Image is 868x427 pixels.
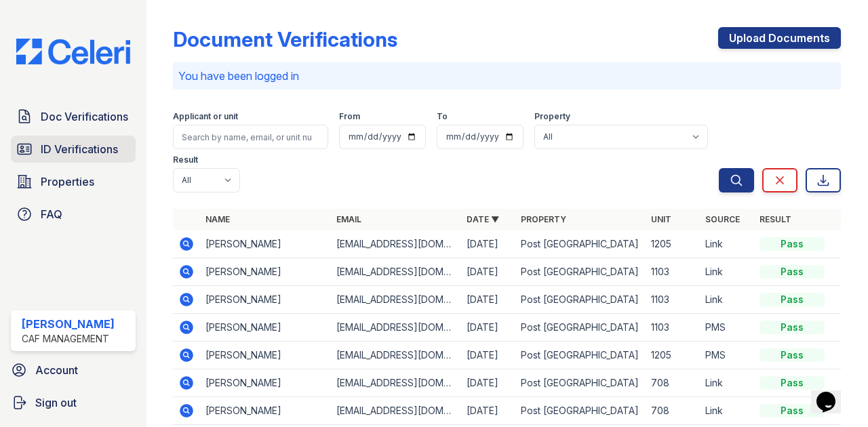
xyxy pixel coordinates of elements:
span: Sign out [35,394,77,411]
td: [PERSON_NAME] [200,369,330,397]
td: [EMAIL_ADDRESS][DOMAIN_NAME] [331,286,461,314]
td: Post [GEOGRAPHIC_DATA] [515,369,646,397]
a: Email [336,214,361,224]
span: FAQ [41,206,62,222]
input: Search by name, email, or unit number [173,125,328,149]
td: 1205 [646,230,700,258]
td: [DATE] [461,397,515,425]
td: [EMAIL_ADDRESS][DOMAIN_NAME] [331,230,461,258]
td: [EMAIL_ADDRESS][DOMAIN_NAME] [331,258,461,286]
td: [DATE] [461,342,515,369]
td: Post [GEOGRAPHIC_DATA] [515,397,646,425]
div: Pass [759,376,825,390]
span: Doc Verifications [41,108,128,125]
td: [DATE] [461,286,515,314]
td: [DATE] [461,369,515,397]
a: Date ▼ [467,214,499,224]
td: Link [700,286,754,314]
a: ID Verifications [11,136,136,163]
span: Account [35,362,78,378]
td: PMS [700,314,754,342]
div: Pass [759,404,825,418]
td: [PERSON_NAME] [200,397,330,425]
td: 1205 [646,342,700,369]
a: Properties [11,168,136,195]
div: Pass [759,293,825,306]
td: 708 [646,397,700,425]
a: Doc Verifications [11,103,136,130]
label: Result [173,155,198,165]
div: [PERSON_NAME] [22,316,115,332]
a: Account [5,357,141,384]
div: Pass [759,321,825,334]
td: [DATE] [461,230,515,258]
td: 1103 [646,314,700,342]
div: Pass [759,237,825,251]
label: To [437,111,448,122]
a: Result [759,214,791,224]
td: Post [GEOGRAPHIC_DATA] [515,258,646,286]
td: [EMAIL_ADDRESS][DOMAIN_NAME] [331,397,461,425]
td: Post [GEOGRAPHIC_DATA] [515,286,646,314]
td: Link [700,369,754,397]
td: [EMAIL_ADDRESS][DOMAIN_NAME] [331,314,461,342]
td: 708 [646,369,700,397]
td: [PERSON_NAME] [200,286,330,314]
a: Upload Documents [718,27,841,49]
td: PMS [700,342,754,369]
div: Document Verifications [173,27,397,52]
div: Pass [759,348,825,362]
td: [PERSON_NAME] [200,342,330,369]
span: ID Verifications [41,141,118,157]
a: Name [205,214,230,224]
td: Link [700,397,754,425]
td: [DATE] [461,258,515,286]
iframe: chat widget [811,373,854,413]
td: Post [GEOGRAPHIC_DATA] [515,230,646,258]
img: CE_Logo_Blue-a8612792a0a2168367f1c8372b55b34899dd931a85d93a1a3d3e32e68fde9ad4.png [5,39,141,64]
td: [PERSON_NAME] [200,314,330,342]
td: Link [700,258,754,286]
td: [EMAIL_ADDRESS][DOMAIN_NAME] [331,342,461,369]
td: [PERSON_NAME] [200,230,330,258]
td: [DATE] [461,314,515,342]
td: Post [GEOGRAPHIC_DATA] [515,314,646,342]
td: Post [GEOGRAPHIC_DATA] [515,342,646,369]
label: Applicant or unit [173,111,238,122]
div: CAF Management [22,332,115,346]
p: You have been logged in [178,68,835,84]
a: Sign out [5,389,141,416]
td: 1103 [646,258,700,286]
a: Unit [651,214,671,224]
a: Property [521,214,566,224]
td: [EMAIL_ADDRESS][DOMAIN_NAME] [331,369,461,397]
a: FAQ [11,201,136,228]
td: [PERSON_NAME] [200,258,330,286]
div: Pass [759,265,825,279]
a: Source [705,214,740,224]
label: Property [534,111,570,122]
label: From [339,111,360,122]
td: 1103 [646,286,700,314]
span: Properties [41,174,94,190]
td: Link [700,230,754,258]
